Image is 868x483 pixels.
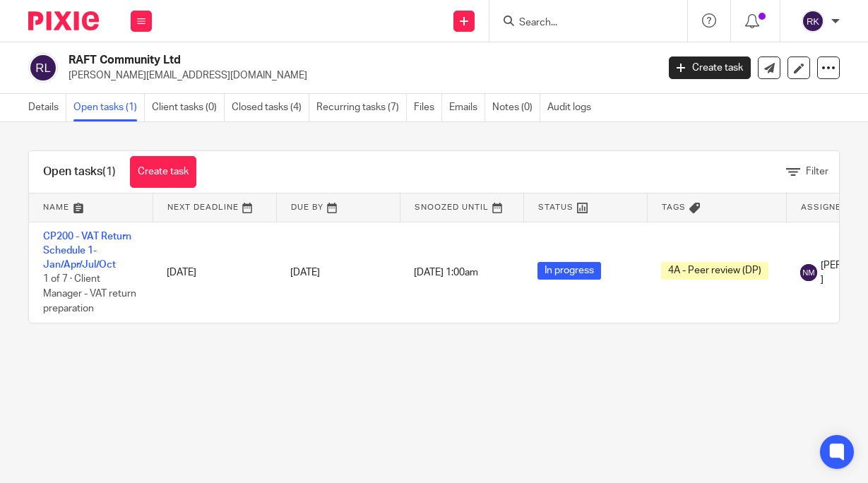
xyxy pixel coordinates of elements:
span: Filter [806,167,828,177]
a: Emails [449,94,485,121]
h1: Open tasks [43,165,116,179]
a: Client tasks (0) [152,94,225,121]
span: [DATE] [290,268,320,278]
span: In progress [537,262,601,280]
a: Details [28,94,66,121]
a: Audit logs [547,94,598,121]
a: Notes (0) [492,94,540,121]
input: Search [518,17,645,30]
a: CP200 - VAT Return Schedule 1- Jan/Apr/Jul/Oct [43,232,131,270]
span: Tags [662,203,686,211]
a: Files [414,94,442,121]
a: Closed tasks (4) [232,94,309,121]
span: 1 of 7 · Client Manager - VAT return preparation [43,275,136,314]
span: Snoozed Until [415,203,489,211]
h2: RAFT Community Ltd [69,53,532,68]
a: Recurring tasks (7) [316,94,407,121]
span: Status [538,203,573,211]
p: [PERSON_NAME][EMAIL_ADDRESS][DOMAIN_NAME] [69,68,648,83]
img: svg%3E [800,264,817,281]
span: [DATE] 1:00am [414,268,478,278]
span: (1) [102,166,116,177]
a: Create task [130,156,196,188]
img: svg%3E [802,10,824,32]
img: Pixie [28,11,99,30]
img: svg%3E [28,53,58,83]
a: Open tasks (1) [73,94,145,121]
td: [DATE] [153,222,276,323]
a: Create task [669,56,751,79]
span: 4A - Peer review (DP) [661,262,768,280]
